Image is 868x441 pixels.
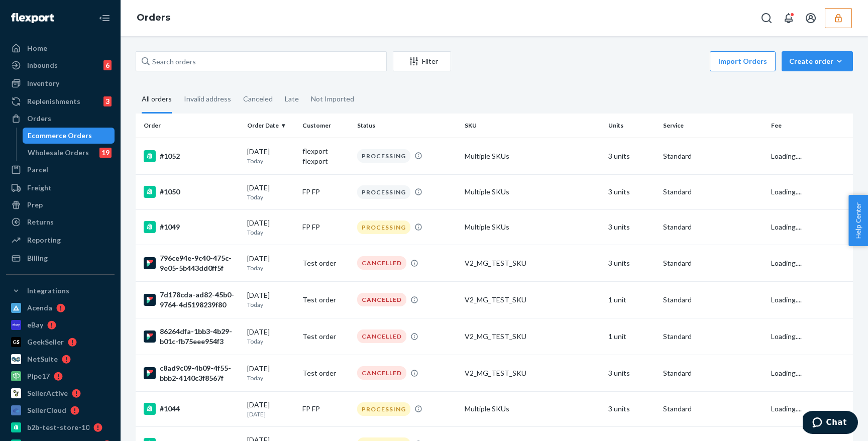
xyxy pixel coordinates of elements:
[298,318,353,355] td: Test order
[247,327,294,346] div: [DATE]
[393,56,451,66] div: Filter
[710,51,776,71] button: Import Orders
[604,355,660,391] td: 3 units
[243,114,298,138] th: Order Date
[129,4,178,33] ol: breadcrumbs
[663,404,763,414] p: Standard
[604,318,660,355] td: 1 unit
[6,111,115,127] a: Orders
[302,121,349,130] div: Customer
[27,165,48,175] div: Parcel
[247,410,294,418] p: [DATE]
[663,368,763,378] p: Standard
[27,217,54,227] div: Returns
[767,114,853,138] th: Fee
[28,131,92,141] div: Ecommerce Orders
[767,318,853,355] td: Loading....
[247,193,294,201] p: Today
[247,147,294,165] div: [DATE]
[144,221,239,233] div: #1049
[663,187,763,197] p: Standard
[103,60,112,70] div: 6
[247,228,294,237] p: Today
[144,150,239,162] div: #1052
[184,86,231,112] div: Invalid address
[465,332,600,342] div: V2_MG_TEST_SKU
[247,218,294,237] div: [DATE]
[767,138,853,174] td: Loading....
[27,78,59,88] div: Inventory
[247,337,294,346] p: Today
[27,337,64,347] div: GeekSeller
[103,96,112,106] div: 3
[298,245,353,281] td: Test order
[663,222,763,232] p: Standard
[11,13,54,23] img: Flexport logo
[604,209,660,245] td: 3 units
[461,138,604,174] td: Multiple SKUs
[298,209,353,245] td: FP FP
[659,114,767,138] th: Service
[604,174,660,209] td: 3 units
[756,8,777,28] button: Open Search Box
[144,403,239,415] div: #1044
[604,391,660,426] td: 3 units
[136,114,243,138] th: Order
[848,195,868,246] span: Help Center
[357,256,406,270] div: CANCELLED
[6,40,115,56] a: Home
[357,402,410,416] div: PROCESSING
[767,174,853,209] td: Loading....
[6,402,115,418] a: SellerCloud
[604,245,660,281] td: 3 units
[144,290,239,310] div: 7d178cda-ad82-45b0-9764-4d5198239f80
[142,86,172,114] div: All orders
[393,51,451,71] button: Filter
[298,391,353,426] td: FP FP
[663,151,763,161] p: Standard
[357,366,406,380] div: CANCELLED
[27,405,66,415] div: SellerCloud
[767,391,853,426] td: Loading....
[247,254,294,272] div: [DATE]
[357,185,410,199] div: PROCESSING
[247,157,294,165] p: Today
[6,162,115,178] a: Parcel
[285,86,299,112] div: Late
[6,180,115,196] a: Freight
[27,354,58,364] div: NetSuite
[465,295,600,305] div: V2_MG_TEST_SKU
[27,253,48,263] div: Billing
[767,355,853,391] td: Loading....
[767,281,853,318] td: Loading....
[27,200,43,210] div: Prep
[357,220,410,234] div: PROCESSING
[247,264,294,272] p: Today
[782,51,853,71] button: Create order
[23,145,115,161] a: Wholesale Orders19
[789,56,845,66] div: Create order
[243,86,273,112] div: Canceled
[247,400,294,418] div: [DATE]
[663,332,763,342] p: Standard
[604,114,660,138] th: Units
[94,8,115,28] button: Close Navigation
[6,197,115,213] a: Prep
[465,258,600,268] div: V2_MG_TEST_SKU
[357,149,410,163] div: PROCESSING
[461,114,604,138] th: SKU
[6,214,115,230] a: Returns
[6,317,115,333] a: eBay
[6,368,115,384] a: Pipe17
[144,326,239,347] div: 86264dfa-1bb3-4b29-b01c-fb75eee954f3
[144,363,239,383] div: c8ad9c09-4b09-4f55-bbb2-4140c3f8567f
[6,93,115,109] a: Replenishments3
[27,60,58,70] div: Inbounds
[6,283,115,299] button: Integrations
[247,374,294,382] p: Today
[27,388,68,398] div: SellerActive
[461,174,604,209] td: Multiple SKUs
[144,253,239,273] div: 796ce94e-9c40-475c-9e05-5b443dd0ff5f
[27,371,50,381] div: Pipe17
[27,183,52,193] div: Freight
